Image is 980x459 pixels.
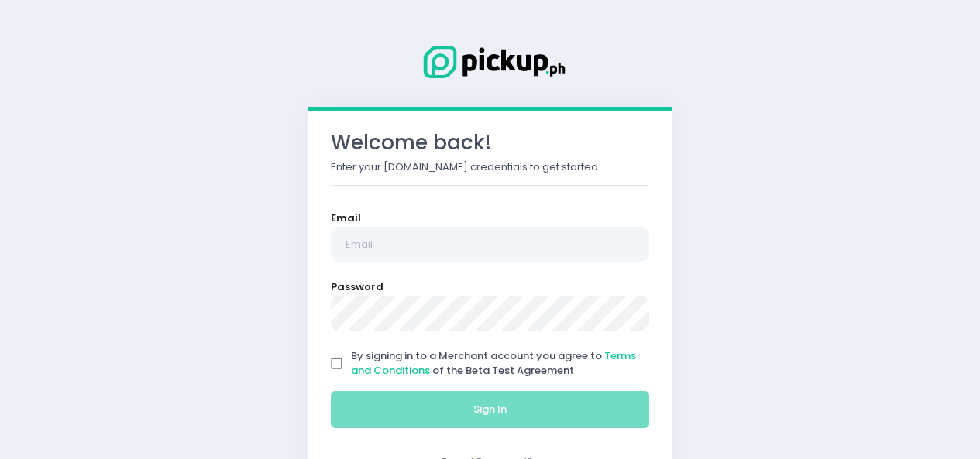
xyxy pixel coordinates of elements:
label: Password [331,279,383,295]
button: Sign In [331,391,650,428]
label: Email [331,211,361,226]
h3: Welcome back! [331,131,650,155]
a: Terms and Conditions [351,348,636,379]
span: Sign In [473,402,507,416]
input: Email [331,227,650,262]
p: Enter your [DOMAIN_NAME] credentials to get started. [331,159,650,175]
span: By signing in to a Merchant account you agree to of the Beta Test Agreement [351,348,636,379]
img: Logo [413,43,568,81]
